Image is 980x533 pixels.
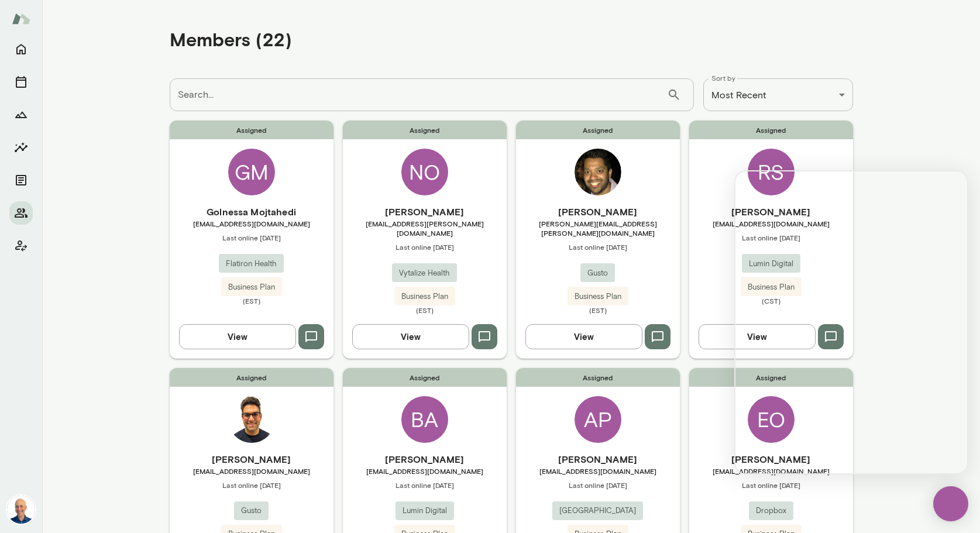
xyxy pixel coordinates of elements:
[343,121,507,139] span: Assigned
[516,452,680,466] h6: [PERSON_NAME]
[170,233,333,242] span: Last online [DATE]
[516,305,680,315] span: (EST)
[689,205,853,219] h6: [PERSON_NAME]
[575,149,621,195] img: Keith Barrett
[689,121,853,139] span: Assigned
[343,368,507,387] span: Assigned
[525,324,642,349] button: View
[352,324,469,349] button: View
[170,121,333,139] span: Assigned
[516,121,680,139] span: Assigned
[343,242,507,252] span: Last online [DATE]
[748,149,795,195] div: RS
[689,296,853,305] span: (CST)
[170,205,333,219] h6: Golnessa Mojtahedi
[170,452,333,466] h6: [PERSON_NAME]
[12,8,30,30] img: Mento
[703,78,853,111] div: Most Recent
[343,466,507,476] span: [EMAIL_ADDRESS][DOMAIN_NAME]
[516,219,680,238] span: [PERSON_NAME][EMAIL_ADDRESS][PERSON_NAME][DOMAIN_NAME]
[516,368,680,387] span: Assigned
[401,149,448,195] div: NO
[234,505,269,517] span: Gusto
[9,103,33,126] button: Growth Plan
[552,505,643,517] span: [GEOGRAPHIC_DATA]
[516,242,680,252] span: Last online [DATE]
[9,70,33,94] button: Sessions
[170,480,333,490] span: Last online [DATE]
[343,219,507,238] span: [EMAIL_ADDRESS][PERSON_NAME][DOMAIN_NAME]
[9,201,33,225] button: Members
[689,452,853,466] h6: [PERSON_NAME]
[699,324,816,349] button: View
[170,368,333,387] span: Assigned
[689,480,853,490] span: Last online [DATE]
[228,149,275,195] div: GM
[516,480,680,490] span: Last online [DATE]
[343,480,507,490] span: Last online [DATE]
[179,324,296,349] button: View
[394,291,455,302] span: Business Plan
[401,396,448,443] div: BA
[221,281,282,293] span: Business Plan
[170,28,292,50] h4: Members (22)
[343,205,507,219] h6: [PERSON_NAME]
[516,466,680,476] span: [EMAIL_ADDRESS][DOMAIN_NAME]
[219,258,284,270] span: Flatiron Health
[689,368,853,387] span: Assigned
[711,73,735,83] label: Sort by
[575,396,621,443] div: AP
[689,233,853,242] span: Last online [DATE]
[7,496,35,524] img: Mark Lazen
[343,452,507,466] h6: [PERSON_NAME]
[9,169,33,192] button: Documents
[392,267,457,279] span: Vytalize Health
[228,396,275,443] img: Aman Bhatia
[689,219,853,228] span: [EMAIL_ADDRESS][DOMAIN_NAME]
[9,234,33,257] button: Client app
[343,305,507,315] span: (EST)
[689,466,853,476] span: [EMAIL_ADDRESS][DOMAIN_NAME]
[9,37,33,61] button: Home
[516,205,680,219] h6: [PERSON_NAME]
[580,267,615,279] span: Gusto
[396,505,454,517] span: Lumin Digital
[170,219,333,228] span: [EMAIL_ADDRESS][DOMAIN_NAME]
[749,505,793,517] span: Dropbox
[170,466,333,476] span: [EMAIL_ADDRESS][DOMAIN_NAME]
[568,291,628,302] span: Business Plan
[170,296,333,305] span: (EST)
[9,136,33,159] button: Insights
